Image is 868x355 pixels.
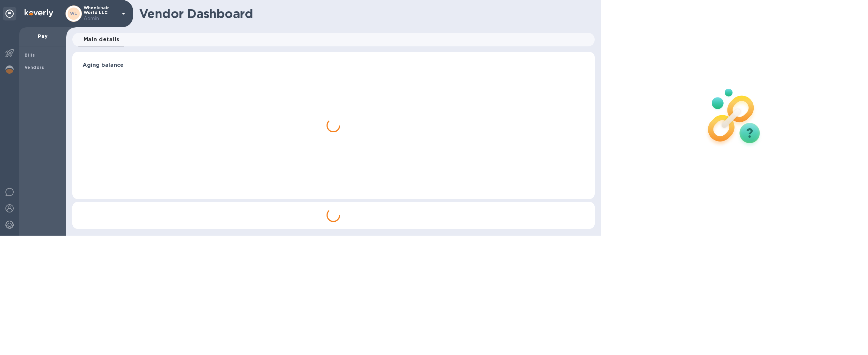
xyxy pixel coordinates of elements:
b: Vendors [25,65,44,70]
h3: Aging balance [83,62,584,69]
h1: Vendor Dashboard [139,6,590,21]
b: Bills [25,53,35,58]
b: WL [70,11,77,16]
p: Pay [25,33,61,40]
p: Admin [84,15,118,22]
img: Logo [25,9,53,17]
p: Wheelchair World LLC [84,5,118,22]
span: Main details [84,35,119,44]
div: Unpin categories [3,7,16,20]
